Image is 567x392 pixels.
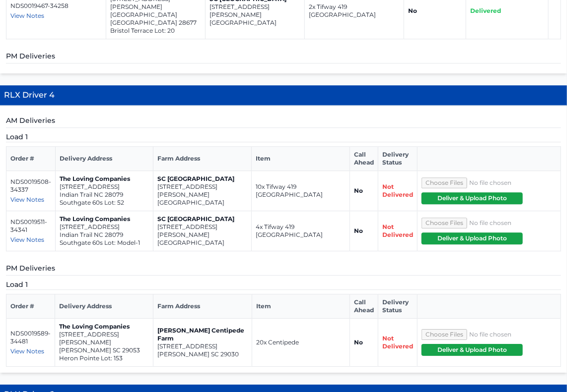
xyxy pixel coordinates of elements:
p: NDS0019511-34341 [10,218,51,234]
p: Southgate 60s Lot: 52 [60,199,149,207]
span: Not Delivered [382,183,413,198]
p: [GEOGRAPHIC_DATA] [157,239,247,247]
h5: Load 1 [6,132,561,142]
p: [STREET_ADDRESS] [157,342,247,350]
p: The Loving Companies [60,215,149,223]
p: NDS0019508-34337 [10,178,51,194]
span: View Notes [10,196,44,203]
th: Farm Address [153,147,252,171]
span: Not Delivered [382,335,413,350]
td: 20x Centipede [252,319,350,367]
span: View Notes [10,236,44,243]
th: Item [252,294,350,319]
p: [STREET_ADDRESS][PERSON_NAME] [210,3,300,19]
button: Deliver & Upload Photo [422,232,523,244]
h5: PM Deliveries [6,263,561,276]
p: The Loving Companies [60,175,149,183]
p: The Loving Companies [59,323,149,331]
th: Order # [6,147,56,171]
th: Order # [6,294,55,319]
p: [GEOGRAPHIC_DATA] [210,19,300,27]
p: SC [GEOGRAPHIC_DATA] [157,215,247,223]
td: 10x Tifway 419 [GEOGRAPHIC_DATA] [252,171,350,211]
th: Item [252,147,350,171]
p: Bristol Terrace Lot: 20 [110,27,201,35]
span: View Notes [10,347,44,355]
p: [PERSON_NAME] Centipede Farm [157,327,247,342]
p: Southgate 60s Lot: Model-1 [60,239,149,247]
p: [GEOGRAPHIC_DATA] [157,199,247,207]
span: View Notes [10,12,44,19]
p: Indian Trail NC 28079 [60,231,149,239]
h5: Load 1 [6,280,561,290]
p: [STREET_ADDRESS][PERSON_NAME] [157,183,247,199]
p: [STREET_ADDRESS] [60,223,149,231]
button: Deliver & Upload Photo [422,344,523,356]
p: NDS0019589-34481 [10,330,51,345]
th: Delivery Address [55,294,153,319]
p: [PERSON_NAME] SC 29030 [157,350,247,358]
span: Delivered [470,7,501,14]
th: Call Ahead [350,147,378,171]
th: Delivery Status [378,147,418,171]
h5: PM Deliveries [6,51,561,63]
td: 4x Tifway 419 [GEOGRAPHIC_DATA] [252,211,350,251]
strong: No [354,227,363,234]
th: Call Ahead [350,294,378,319]
p: Indian Trail NC 28079 [60,191,149,199]
p: [STREET_ADDRESS][PERSON_NAME] [157,223,247,239]
th: Delivery Address [56,147,153,171]
h5: AM Deliveries [6,115,561,128]
span: Not Delivered [382,223,413,238]
strong: No [408,7,417,14]
p: NDS0019467-34258 [10,2,102,10]
p: [STREET_ADDRESS][PERSON_NAME] [59,331,149,346]
strong: No [354,187,363,194]
p: [PERSON_NAME] SC 29053 [59,346,149,354]
button: Deliver & Upload Photo [422,192,523,204]
p: Heron Pointe Lot: 153 [59,354,149,362]
strong: No [354,338,363,346]
th: Farm Address [153,294,252,319]
p: SC [GEOGRAPHIC_DATA] [157,175,247,183]
th: Delivery Status [378,294,418,319]
p: [STREET_ADDRESS] [60,183,149,191]
p: [GEOGRAPHIC_DATA] [GEOGRAPHIC_DATA] 28677 [110,11,201,27]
